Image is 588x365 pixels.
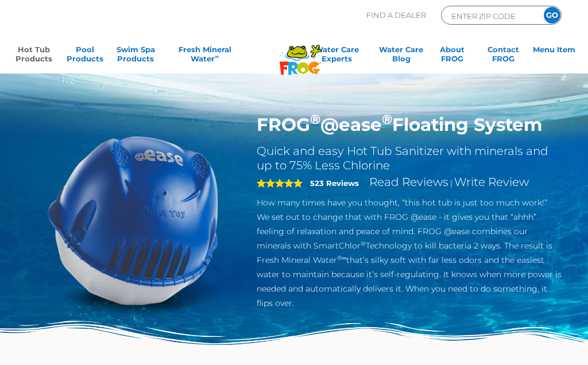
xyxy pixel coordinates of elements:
[257,114,562,135] h1: FROG @ease Floating System
[113,45,158,68] a: Swim SpaProducts
[11,45,57,68] a: Hot TubProducts
[544,7,560,24] input: GO
[257,144,562,173] h2: Quick and easy Hot Tub Sanitizer with minerals and up to 75% Less Chlorine
[26,114,239,327] img: hot-tub-product-atease-system.png
[215,53,219,60] sup: ∞
[310,178,359,188] strong: 523 Reviews
[337,254,347,262] sup: ®∞
[379,45,424,68] a: Water CareBlog
[361,240,366,247] sup: ®
[430,45,475,68] a: AboutFROG
[257,178,303,188] span: 5
[531,45,577,68] a: Menu Item
[382,111,392,127] sup: ®
[257,196,562,310] p: How many times have you thought, “this hot tub is just too much work!” We set out to change that ...
[164,45,246,68] a: Fresh MineralWater∞
[300,45,373,68] a: Water CareExperts
[63,45,108,68] a: PoolProducts
[450,178,452,188] span: |
[310,111,320,127] sup: ®
[481,45,526,68] a: ContactFROG
[366,6,426,25] p: Find A Dealer
[454,175,529,189] a: Write Review
[273,30,328,75] img: Frog Products Logo
[369,175,448,189] a: Read Reviews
